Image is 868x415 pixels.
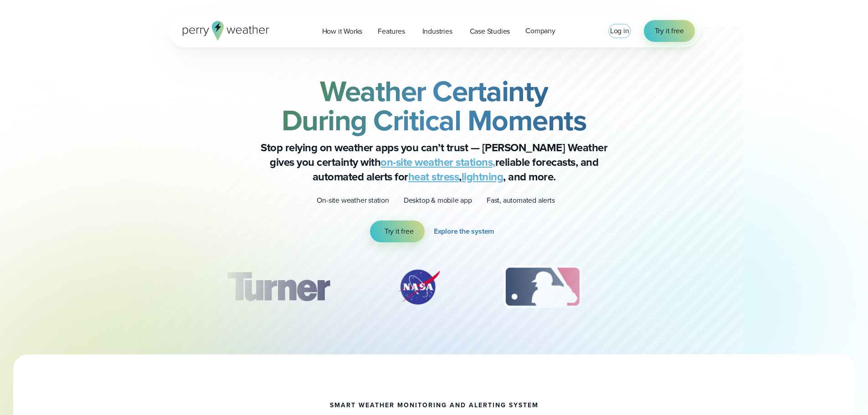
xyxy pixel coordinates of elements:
p: On-site weather station [317,195,389,206]
span: Try it free [385,226,414,237]
span: Case Studies [470,26,510,37]
img: PGA.svg [634,264,707,310]
img: NASA.svg [387,264,451,310]
strong: Weather Certainty During Critical Moments [282,70,587,142]
a: Try it free [370,220,425,242]
div: 1 of 12 [213,264,343,310]
img: Turner-Construction_1.svg [213,264,343,310]
a: Try it free [644,20,695,42]
div: slideshow [214,264,655,314]
span: How it Works [322,26,363,37]
p: Desktop & mobile app [404,195,472,206]
div: 2 of 12 [387,264,451,310]
a: Case Studies [462,22,518,41]
span: Company [525,26,555,36]
p: Stop relying on weather apps you can’t trust — [PERSON_NAME] Weather gives you certainty with rel... [252,140,616,184]
div: 4 of 12 [634,264,707,310]
a: heat stress [408,169,459,185]
h1: smart weather monitoring and alerting system [330,402,539,409]
a: Log in [610,26,629,36]
a: lightning [462,169,503,185]
a: on-site weather stations, [380,154,495,170]
a: How it Works [314,22,370,41]
img: MLB.svg [494,264,591,310]
div: 3 of 12 [494,264,591,310]
p: Fast, automated alerts [487,195,555,206]
span: Features [378,26,405,37]
span: Try it free [655,26,684,36]
a: Explore the system [434,220,498,242]
span: Industries [422,26,452,37]
span: Explore the system [434,226,494,237]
